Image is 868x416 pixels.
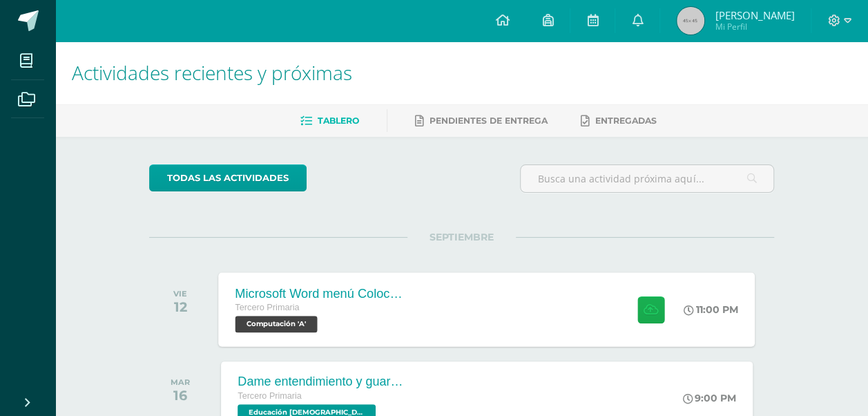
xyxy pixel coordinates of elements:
[684,303,739,316] div: 11:00 PM
[683,392,736,404] div: 9:00 PM
[171,387,190,404] div: 16
[235,286,403,301] div: Microsoft Word menú Colocación de márgenes
[677,7,704,35] img: 45x45
[521,165,773,192] input: Busca una actividad próxima aquí...
[581,110,657,132] a: Entregadas
[318,115,359,126] span: Tablero
[149,164,307,191] a: todas las Actividades
[235,316,318,332] span: Computación 'A'
[715,21,794,32] span: Mi Perfil
[238,375,403,389] div: Dame entendimiento y guardare tu palabra
[300,110,359,132] a: Tablero
[415,110,548,132] a: Pendientes de entrega
[173,289,187,299] div: VIE
[72,59,352,86] span: Actividades recientes y próximas
[235,303,300,312] span: Tercero Primaria
[171,377,190,387] div: MAR
[173,299,187,315] div: 12
[430,115,548,126] span: Pendientes de entrega
[238,391,301,401] span: Tercero Primaria
[595,115,657,126] span: Entregadas
[715,8,794,22] span: [PERSON_NAME]
[407,231,516,243] span: SEPTIEMBRE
